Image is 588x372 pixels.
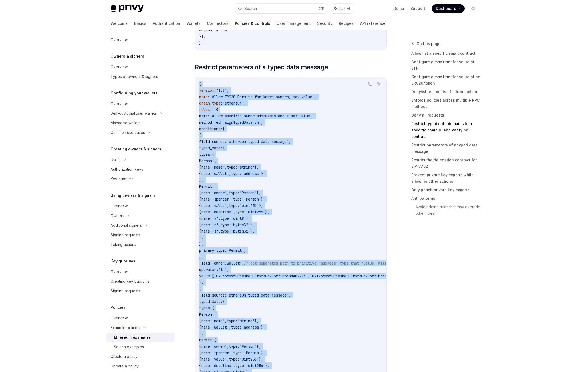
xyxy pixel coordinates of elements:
[257,344,261,349] span: },
[212,197,231,202] span: 'spender'
[199,107,210,112] span: rules
[229,203,240,208] span: type:
[265,363,269,368] span: },
[111,288,140,294] div: Signing requests
[255,165,259,170] span: },
[214,184,216,189] span: [
[233,363,235,368] span: ,
[187,17,200,30] a: Wallets
[227,88,229,93] span: ,
[111,241,136,248] div: Taking actions
[227,139,289,144] span: 'ethereum_typed_data_message'
[199,331,203,336] span: ],
[106,201,175,211] a: Overview
[199,312,214,317] span: Person:
[106,277,175,286] a: Creating key quorums
[469,4,477,13] button: Toggle dark mode
[106,361,175,371] a: Update a policy
[212,171,229,176] span: 'wallet'
[199,318,201,323] span: {
[201,165,212,170] span: name:
[261,325,265,330] span: },
[153,17,180,30] a: Authentication
[199,254,203,259] span: },
[199,28,214,33] span: action:
[319,6,324,11] span: ⌘ K
[312,114,314,118] span: ,
[214,28,229,33] span: 'ALLOW'
[199,34,206,39] span: }],
[220,229,231,234] span: type:
[432,4,465,13] a: Dashboard
[231,216,246,221] span: 'uint8'
[244,248,246,253] span: ,
[111,129,145,136] div: Common use cases
[212,306,214,310] span: {
[223,126,225,131] span: [
[106,35,175,45] a: Overview
[212,344,227,349] span: 'owner'
[134,17,146,30] a: Basics
[199,248,227,253] span: primary_type:
[111,269,128,275] div: Overview
[235,17,270,30] a: Policies & controls
[411,119,482,141] a: Restrict typed data domains to a specific chain ID and verifying contract
[201,357,212,362] span: name:
[199,171,201,176] span: {
[111,37,128,43] div: Overview
[242,261,244,266] span: ,
[199,267,218,272] span: operator:
[111,101,128,107] div: Overview
[212,229,218,234] span: 's'
[375,80,382,87] button: Ask AI
[106,352,175,361] a: Create a policy
[214,120,261,125] span: 'eth_signTypedData_v4'
[411,194,482,203] a: Anti patterns
[231,350,233,355] span: ,
[199,357,201,362] span: {
[111,363,139,369] div: Update a policy
[259,203,263,208] span: },
[195,63,328,71] span: Restrict parameters of a typed data message
[201,190,212,195] span: name:
[199,344,201,349] span: {
[235,363,246,368] span: type:
[244,5,259,12] div: Search...
[111,146,161,152] h5: Creating owners & signers
[308,274,310,278] span: ,
[227,318,237,323] span: type:
[233,350,244,355] span: type:
[360,17,385,30] a: API reference
[261,171,265,176] span: },
[106,72,175,81] a: Types of owners & signers
[210,114,312,118] span: 'Allow specific owner addresses and a max value'
[411,96,482,111] a: Enforce policies across multiple RPC methods
[111,176,134,182] div: Key quorums
[231,197,233,202] span: ,
[237,165,255,170] span: 'string'
[227,357,229,362] span: ,
[199,184,214,189] span: Permit:
[220,222,231,227] span: type:
[229,344,240,349] span: type:
[210,107,218,112] span: : [{
[317,17,332,30] a: Security
[233,210,235,214] span: ,
[111,110,157,117] div: Self-custodial user wallets
[223,299,225,304] span: {
[214,88,216,93] span: :
[106,333,175,342] a: Ethereum examples
[214,338,216,342] span: [
[289,139,291,144] span: ,
[106,230,175,240] a: Signing requests
[201,216,212,221] span: name:
[199,41,201,45] span: }
[199,280,203,285] span: },
[411,171,482,186] a: Prevent private key exports while allowing other actions
[201,203,212,208] span: name:
[227,203,229,208] span: ,
[199,101,220,106] span: chain_type
[223,101,244,106] span: 'ethereum'
[411,111,482,119] a: Deny all requests
[259,357,263,362] span: },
